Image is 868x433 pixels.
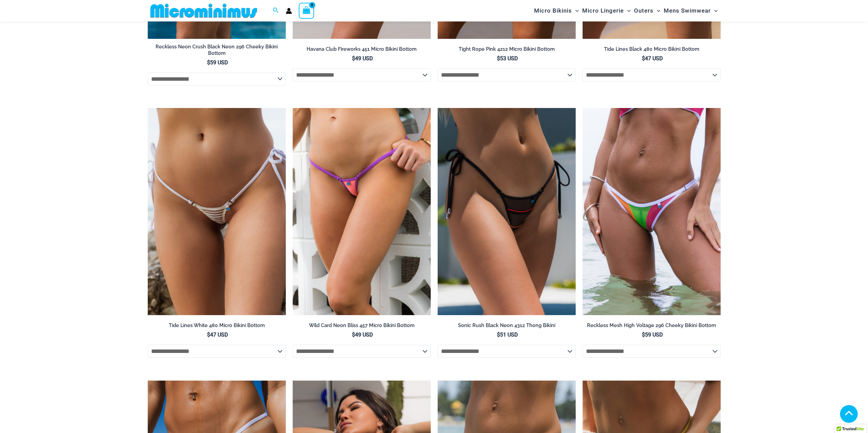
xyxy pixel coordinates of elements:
[207,331,228,338] bdi: 47 USD
[299,3,314,18] a: View Shopping Cart, empty
[583,322,721,329] h2: Reckless Mesh High Voltage 296 Cheeky Bikini Bottom
[664,2,711,19] span: Mens Swimwear
[497,55,518,62] bdi: 53 USD
[583,322,721,331] a: Reckless Mesh High Voltage 296 Cheeky Bikini Bottom
[580,2,632,19] a: Micro LingerieMenu ToggleMenu Toggle
[497,55,500,62] span: $
[352,55,355,62] span: $
[497,331,500,338] span: $
[438,46,576,55] a: Tight Rope Pink 4212 Micro Bikini Bottom
[583,46,721,55] a: Tide Lines Black 480 Micro Bikini Bottom
[293,46,431,55] a: Havana Club Fireworks 451 Micro Bikini Bottom
[624,2,631,19] span: Menu Toggle
[207,59,228,66] bdi: 59 USD
[352,331,355,338] span: $
[148,322,286,329] h2: Tide Lines White 480 Micro Bikini Bottom
[438,108,576,315] img: Sonic Rush Black Neon 4312 Thong Bikini 01
[148,44,286,59] a: Reckless Neon Crush Black Neon 296 Cheeky Bikini Bottom
[207,331,210,338] span: $
[352,331,373,338] bdi: 49 USD
[148,108,286,315] img: Tide Lines White 480 Micro 01
[653,2,660,19] span: Menu Toggle
[642,331,663,338] bdi: 59 USD
[642,55,645,62] span: $
[293,108,431,315] a: Wild Card Neon Bliss 312 Top 457 Micro 04Wild Card Neon Bliss 312 Top 457 Micro 05Wild Card Neon ...
[148,44,286,56] h2: Reckless Neon Crush Black Neon 296 Cheeky Bikini Bottom
[531,1,721,20] nav: Site Navigation
[532,2,580,19] a: Micro BikinisMenu ToggleMenu Toggle
[438,322,576,329] h2: Sonic Rush Black Neon 4312 Thong Bikini
[662,2,719,19] a: Mens SwimwearMenu ToggleMenu Toggle
[286,8,292,14] a: Account icon link
[438,108,576,315] a: Sonic Rush Black Neon 4312 Thong Bikini 01Sonic Rush Black Neon 4312 Thong Bikini 02Sonic Rush Bl...
[497,331,518,338] bdi: 51 USD
[207,59,210,66] span: $
[273,6,279,15] a: Search icon link
[438,322,576,331] a: Sonic Rush Black Neon 4312 Thong Bikini
[642,55,663,62] bdi: 47 USD
[583,108,721,315] img: Reckless Mesh High Voltage 296 Cheeky 01
[148,322,286,331] a: Tide Lines White 480 Micro Bikini Bottom
[148,3,260,18] img: MM SHOP LOGO FLAT
[293,322,431,331] a: Wild Card Neon Bliss 457 Micro Bikini Bottom
[293,108,431,315] img: Wild Card Neon Bliss 312 Top 457 Micro 04
[534,2,572,19] span: Micro Bikinis
[572,2,579,19] span: Menu Toggle
[352,55,373,62] bdi: 49 USD
[711,2,718,19] span: Menu Toggle
[582,2,624,19] span: Micro Lingerie
[438,46,576,52] h2: Tight Rope Pink 4212 Micro Bikini Bottom
[632,2,662,19] a: OutersMenu ToggleMenu Toggle
[148,108,286,315] a: Tide Lines White 480 Micro 01Tide Lines White 480 Micro 02Tide Lines White 480 Micro 02
[583,108,721,315] a: Reckless Mesh High Voltage 296 Cheeky 01Reckless Mesh High Voltage 3480 Crop Top 296 Cheeky 04Rec...
[634,2,653,19] span: Outers
[583,46,721,52] h2: Tide Lines Black 480 Micro Bikini Bottom
[293,322,431,329] h2: Wild Card Neon Bliss 457 Micro Bikini Bottom
[293,46,431,52] h2: Havana Club Fireworks 451 Micro Bikini Bottom
[642,331,645,338] span: $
